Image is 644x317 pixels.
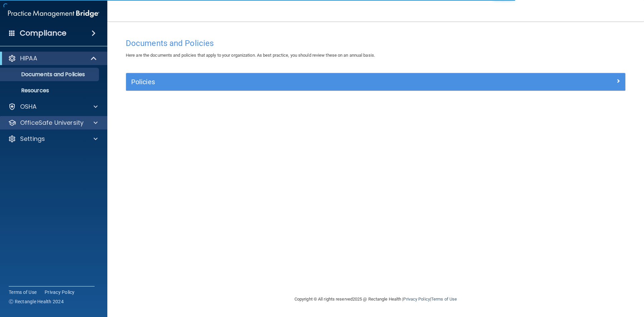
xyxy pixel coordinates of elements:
[8,103,98,111] a: OSHA
[20,135,45,143] p: Settings
[20,119,84,127] p: OfficeSafe University
[20,54,37,62] p: HIPAA
[20,29,66,38] h4: Compliance
[9,289,37,296] a: Terms of Use
[4,87,96,94] p: Resources
[8,119,98,127] a: OfficeSafe University
[403,297,430,302] a: Privacy Policy
[8,7,99,20] img: PMB logo
[9,298,64,305] span: Ⓒ Rectangle Health 2024
[131,76,620,87] a: Policies
[431,297,457,302] a: Terms of Use
[253,288,498,310] div: Copyright © All rights reserved 2025 @ Rectangle Health | |
[8,54,97,62] a: HIPAA
[131,78,495,86] h5: Policies
[126,53,375,58] span: Here are the documents and policies that apply to your organization. As best practice, you should...
[45,289,75,296] a: Privacy Policy
[20,103,37,111] p: OSHA
[8,135,98,143] a: Settings
[4,71,96,78] p: Documents and Policies
[126,39,626,48] h4: Documents and Policies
